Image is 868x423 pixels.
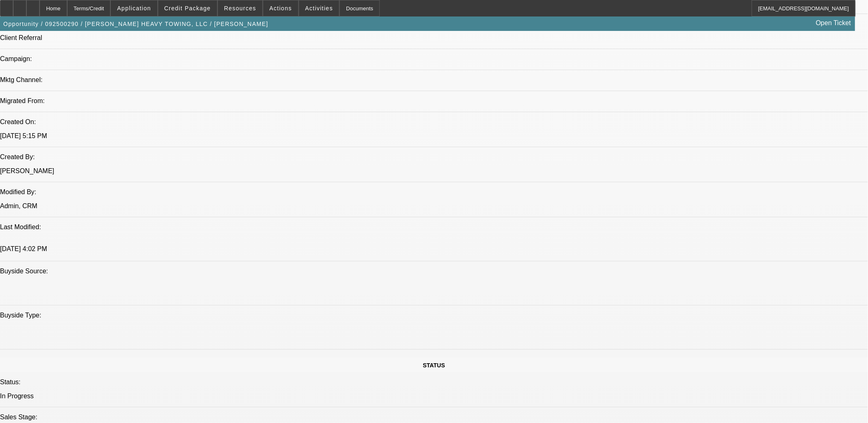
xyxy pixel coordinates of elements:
span: Activities [305,5,333,12]
button: Resources [218,0,262,16]
span: Credit Package [164,5,211,12]
span: Actions [269,5,292,12]
button: Application [111,0,157,16]
button: Credit Package [158,0,217,16]
a: Open Ticket [813,16,854,30]
button: Actions [263,0,298,16]
button: Activities [299,0,339,16]
span: Resources [224,5,256,12]
span: Application [117,5,151,12]
span: Opportunity / 092500290 / [PERSON_NAME] HEAVY TOWING, LLC / [PERSON_NAME] [3,21,268,27]
span: STATUS [423,362,445,369]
